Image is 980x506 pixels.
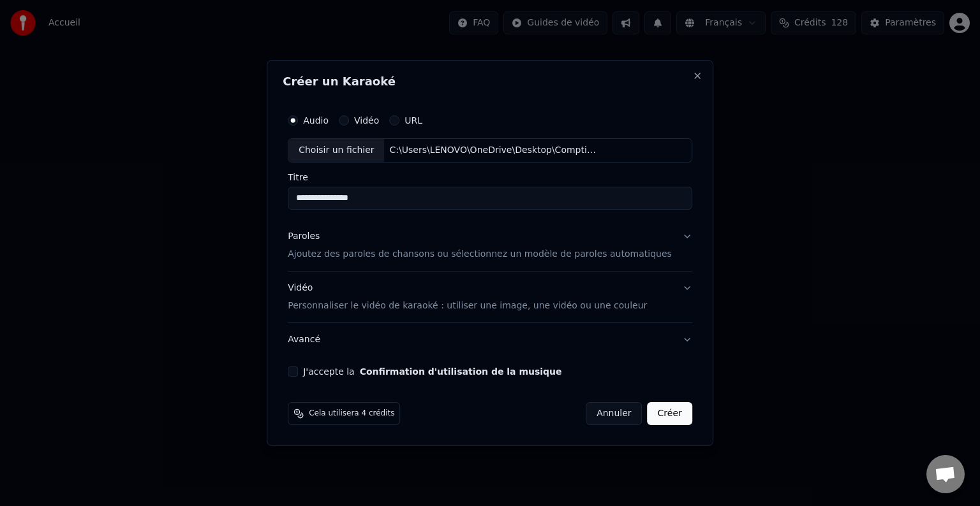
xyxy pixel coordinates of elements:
[288,173,692,182] label: Titre
[303,367,561,376] label: J'accepte la
[288,323,692,356] button: Avancé
[288,271,692,322] button: VidéoPersonnaliser le vidéo de karaoké : utiliser une image, une vidéo ou une couleur
[354,116,379,125] label: Vidéo
[288,300,647,312] p: Personnaliser le vidéo de karaoké : utiliser une image, une vidéo ou une couleur
[385,144,602,157] div: C:\Users\LENOVO\OneDrive\Desktop\Comptines\29. Les Termites.wav
[288,139,384,162] div: Choisir un fichier
[303,116,329,125] label: Audio
[405,116,422,125] label: URL
[283,76,697,87] h2: Créer un Karaoké
[288,248,672,261] p: Ajoutez des paroles de chansons ou sélectionnez un modèle de paroles automatiques
[288,230,320,243] div: Paroles
[586,402,642,425] button: Annuler
[288,282,647,312] div: Vidéo
[309,408,394,419] span: Cela utilisera 4 crédits
[648,402,692,425] button: Créer
[288,220,692,271] button: ParolesAjoutez des paroles de chansons ou sélectionnez un modèle de paroles automatiques
[360,367,562,376] button: J'accepte la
